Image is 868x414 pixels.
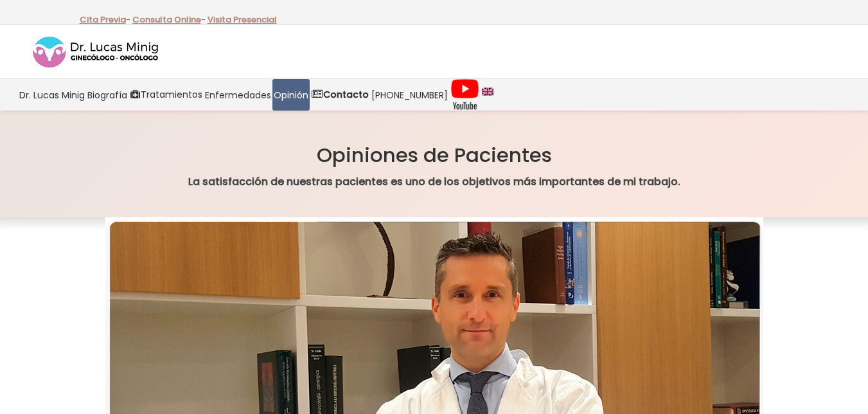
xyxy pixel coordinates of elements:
[188,174,680,189] strong: La satisfacción de nuestras pacientes es uno de los objetivos más importantes de mi trabajo.
[128,79,204,111] a: Tratamientos
[132,12,206,28] p: -
[86,79,128,111] a: Biografía
[204,79,272,111] a: Enfermedades
[323,88,369,101] strong: Contacto
[205,87,271,102] span: Enfermedades
[132,14,201,26] a: Consulta Online
[450,78,479,111] img: Videos Youtube Ginecología
[272,79,310,111] a: Opinión
[481,79,495,111] a: language english
[310,79,370,111] a: Contacto
[371,87,448,102] span: [PHONE_NUMBER]
[274,87,308,102] span: Opinión
[482,87,493,95] img: language english
[19,87,85,102] span: Dr. Lucas Minig
[18,79,86,111] a: Dr. Lucas Minig
[80,14,126,26] a: Cita Previa
[80,12,130,28] p: -
[449,79,481,111] a: Videos Youtube Ginecología
[208,14,277,26] a: Visita Presencial
[87,87,127,102] span: Biografía
[370,79,449,111] a: [PHONE_NUMBER]
[141,87,202,102] span: Tratamientos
